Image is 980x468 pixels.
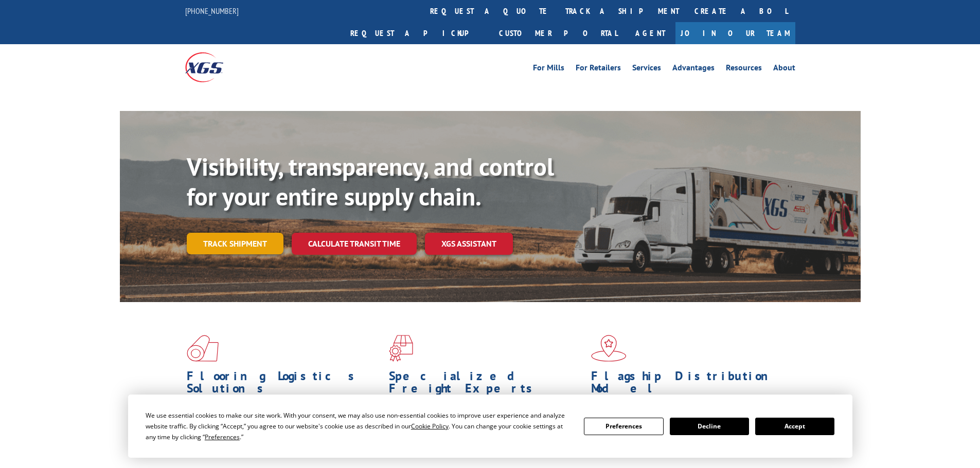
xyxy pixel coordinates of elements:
[632,64,661,75] a: Services
[128,395,852,458] div: Cookie Consent Prompt
[591,370,786,400] h1: Flagship Distribution Model
[187,370,381,400] h1: Flooring Logistics Solutions
[591,335,627,362] img: xgs-icon-flagship-distribution-model-red
[675,22,795,44] a: Join Our Team
[185,6,239,16] a: [PHONE_NUMBER]
[187,335,219,362] img: xgs-icon-total-supply-chain-intelligence-red
[411,422,449,430] span: Cookie Policy
[389,335,413,362] img: xgs-icon-focused-on-flooring-red
[672,64,715,75] a: Advantages
[584,418,663,435] button: Preferences
[755,418,834,435] button: Accept
[146,410,572,442] div: We use essential cookies to make our site work. With your consent, we may also use non-essential ...
[425,233,513,255] a: XGS ASSISTANT
[292,233,417,255] a: Calculate transit time
[670,418,749,435] button: Decline
[343,22,491,44] a: Request a pickup
[187,151,554,212] b: Visibility, transparency, and control for your entire supply chain.
[773,64,795,75] a: About
[625,22,675,44] a: Agent
[726,64,762,75] a: Resources
[576,64,621,75] a: For Retailers
[533,64,564,75] a: For Mills
[205,433,240,441] span: Preferences
[491,22,625,44] a: Customer Portal
[389,370,583,400] h1: Specialized Freight Experts
[187,233,283,254] a: Track shipment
